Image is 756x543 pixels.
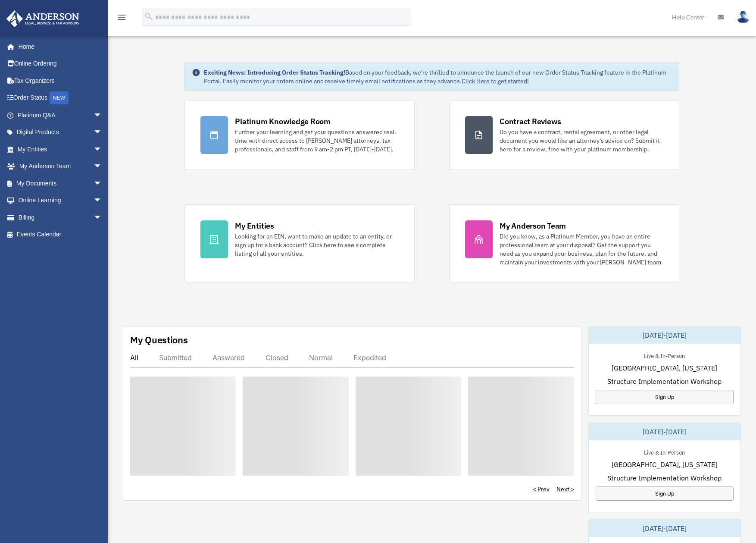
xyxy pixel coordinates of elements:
[4,10,82,27] img: Anderson Advisors Platinum Portal
[6,226,115,243] a: Events Calendar
[6,107,115,124] a: Platinum Q&Aarrow_drop_down
[235,232,399,258] div: Looking for an EIN, want to make an update to an entity, or sign up for a bank account? Click her...
[607,473,722,483] span: Structure Implementation Workshop
[449,204,679,282] a: My Anderson Team Did you know, as a Platinum Member, you have an entire professional team at your...
[6,38,111,55] a: Home
[596,487,734,501] a: Sign Up
[6,124,115,141] a: Digital Productsarrow_drop_down
[596,390,734,404] a: Sign Up
[6,141,115,158] a: My Entitiesarrow_drop_down
[204,69,345,76] strong: Exciting News: Introducing Order Status Tracking!
[6,55,115,72] a: Online Ordering
[737,11,750,23] img: User Pic
[6,175,115,192] a: My Documentsarrow_drop_down
[6,89,115,107] a: Order StatusNEW
[589,326,741,344] div: [DATE]-[DATE]
[589,520,741,537] div: [DATE]-[DATE]
[130,333,188,346] div: My Questions
[500,232,663,267] div: Did you know, as a Platinum Member, you have an entire professional team at your disposal? Get th...
[94,158,111,176] span: arrow_drop_down
[184,204,415,282] a: My Entities Looking for an EIN, want to make an update to an entity, or sign up for a bank accoun...
[94,192,111,210] span: arrow_drop_down
[449,100,679,170] a: Contract Reviews Do you have a contract, rental agreement, or other legal document you would like...
[6,158,115,175] a: My Anderson Teamarrow_drop_down
[309,353,333,362] div: Normal
[500,128,663,154] div: Do you have a contract, rental agreement, or other legal document you would like an attorney's ad...
[235,128,399,154] div: Further your learning and get your questions answered real-time with direct access to [PERSON_NAM...
[50,91,69,104] div: NEW
[116,12,127,22] i: menu
[607,376,722,386] span: Structure Implementation Workshop
[353,353,386,362] div: Expedited
[184,100,415,170] a: Platinum Knowledge Room Further your learning and get your questions answered real-time with dire...
[612,363,717,373] span: [GEOGRAPHIC_DATA], [US_STATE]
[235,116,331,127] div: Platinum Knowledge Room
[637,351,692,360] div: Live & In-Person
[462,77,529,85] a: Click Here to get started!
[94,209,111,226] span: arrow_drop_down
[94,124,111,141] span: arrow_drop_down
[212,353,245,362] div: Answered
[6,209,115,226] a: Billingarrow_drop_down
[533,485,550,493] a: < Prev
[6,72,115,89] a: Tax Organizers
[116,15,127,22] a: menu
[204,68,672,85] div: Based on your feedback, we're thrilled to announce the launch of our new Order Status Tracking fe...
[637,447,692,456] div: Live & In-Person
[144,12,153,21] i: search
[94,107,111,124] span: arrow_drop_down
[130,353,138,362] div: All
[500,116,561,127] div: Contract Reviews
[159,353,192,362] div: Submitted
[94,141,111,158] span: arrow_drop_down
[500,220,566,231] div: My Anderson Team
[589,423,741,440] div: [DATE]-[DATE]
[266,353,288,362] div: Closed
[235,220,274,231] div: My Entities
[556,485,574,493] a: Next >
[612,459,717,470] span: [GEOGRAPHIC_DATA], [US_STATE]
[94,175,111,192] span: arrow_drop_down
[6,192,115,209] a: Online Learningarrow_drop_down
